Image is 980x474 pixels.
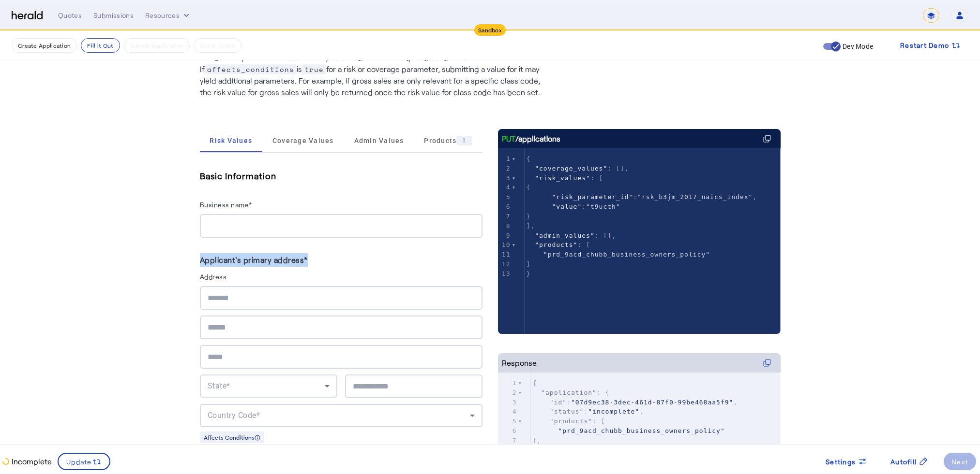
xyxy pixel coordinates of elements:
[527,193,757,201] span: : ,
[145,11,191,20] button: Resources dropdown menu
[498,173,512,183] div: 3
[498,231,512,241] div: 9
[498,154,512,164] div: 1
[210,137,252,144] span: Risk Values
[498,164,512,173] div: 2
[502,133,560,144] div: /applications
[588,408,639,415] span: "incomplete"
[533,379,537,387] span: {
[533,399,738,406] span: : ,
[66,457,92,467] span: Update
[527,270,531,277] span: }
[200,169,482,183] h5: Basic Information
[498,259,512,269] div: 12
[533,408,644,415] span: : ,
[272,137,334,144] span: Coverage Values
[552,193,633,201] span: "risk_parameter_id"
[498,388,518,398] div: 2
[200,201,252,209] label: Business name*
[12,38,77,53] button: Create Application
[558,427,724,434] span: "prd_9acd_chubb_business_owners_policy"
[200,431,264,443] div: Affects Conditions
[302,64,326,74] span: true
[527,232,616,239] span: : [],
[543,251,710,258] span: "prd_9acd_chubb_business_owners_policy"
[535,165,607,172] span: "coverage_values"
[841,42,873,51] label: Dev Mode
[498,221,512,231] div: 8
[424,136,472,145] span: Products
[818,453,875,470] button: Settings
[550,399,567,406] span: "id"
[498,183,512,192] div: 4
[535,241,577,248] span: "products"
[892,37,968,54] button: Restart Demo
[890,457,917,467] span: Autofill
[200,273,227,281] label: Address
[354,137,404,144] span: Admin Values
[474,24,506,36] div: Sandbox
[58,453,110,470] button: Update
[637,193,753,201] span: "rsk_b3jm_2017_naics_index"
[498,436,518,445] div: 7
[527,241,591,248] span: : [
[527,155,531,162] span: {
[527,203,620,210] span: :
[550,417,592,425] span: "products"
[826,457,856,467] span: Settings
[541,389,597,396] span: "application"
[498,202,512,212] div: 6
[498,192,512,202] div: 5
[535,174,590,182] span: "risk_values"
[200,255,308,264] label: Applicant's primary address*
[498,269,512,279] div: 13
[456,136,472,145] div: 1
[527,165,629,172] span: : [],
[550,408,584,415] span: "status"
[502,357,537,369] div: Response
[124,38,190,53] button: Submit Application
[498,240,512,250] div: 10
[498,426,518,436] div: 6
[12,11,43,20] img: Herald Logo
[883,453,936,470] button: Autofill
[527,222,535,230] span: ],
[900,40,949,51] span: Restart Demo
[81,38,120,53] button: Fill it Out
[552,203,582,210] span: "value"
[533,389,610,396] span: : {
[498,417,518,426] div: 5
[10,456,52,467] p: Incomplete
[571,399,733,406] span: "07d9ec38-3dec-461d-87f0-99be468aa5f9"
[533,437,542,444] span: ],
[502,133,515,144] span: PUT
[208,411,260,420] span: Country Code*
[527,213,531,220] span: }
[533,417,605,425] span: : [
[527,260,531,268] span: ]
[93,11,134,20] div: Submissions
[58,11,82,20] div: Quotes
[208,381,230,390] span: State*
[498,398,518,407] div: 3
[586,203,620,210] span: "t9ucth"
[200,48,548,98] p: Conditionally relevant values are only returned when the required conditions are met. If is for a...
[498,250,512,259] div: 11
[535,232,595,239] span: "admin_values"
[194,38,241,53] button: Get A Quote
[527,174,603,182] span: : [
[498,212,512,221] div: 7
[205,64,297,74] span: affects_conditions
[498,407,518,417] div: 4
[527,184,531,191] span: {
[498,378,518,388] div: 1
